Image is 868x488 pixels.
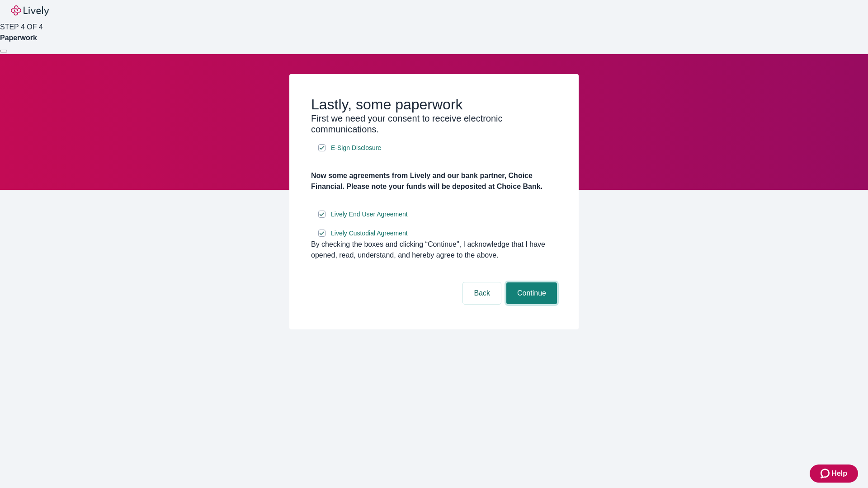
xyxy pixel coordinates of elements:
svg: Zendesk support icon [821,468,831,479]
span: E-Sign Disclosure [331,143,381,153]
button: Zendesk support iconHelp [810,465,858,483]
a: e-sign disclosure document [329,209,410,220]
div: By checking the boxes and clicking “Continue", I acknowledge that I have opened, read, understand... [311,239,557,261]
h2: Lastly, some paperwork [311,96,557,113]
span: Lively Custodial Agreement [331,229,408,238]
a: e-sign disclosure document [329,142,383,154]
span: Lively End User Agreement [331,210,408,219]
button: Continue [506,282,557,304]
a: e-sign disclosure document [329,228,410,239]
span: Help [831,468,847,479]
img: Lively [11,5,49,16]
button: Back [463,282,501,304]
h4: Now some agreements from Lively and our bank partner, Choice Financial. Please note your funds wi... [311,170,557,192]
h3: First we need your consent to receive electronic communications. [311,113,557,135]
